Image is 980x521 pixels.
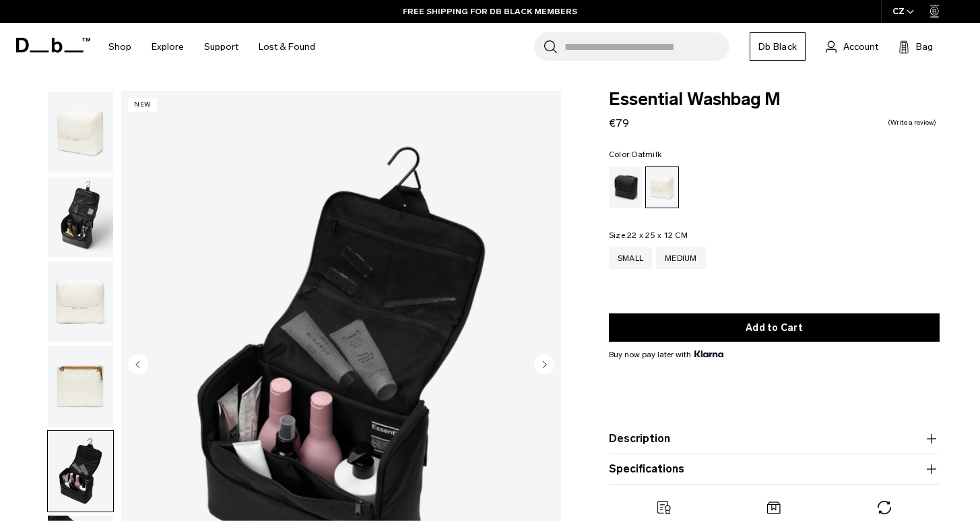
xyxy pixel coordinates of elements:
span: 22 x 25 x 12 CM [627,231,688,240]
a: Oatmilk [645,166,679,208]
span: Oatmilk [631,150,661,159]
img: {"height" => 20, "alt" => "Klarna"} [694,350,723,357]
img: Essential Washbag M Oatmilk [48,431,113,512]
a: Medium [656,247,706,269]
button: Add to Cart [609,313,940,342]
img: Essential Washbag M Oatmilk [48,177,113,257]
span: €79 [609,117,629,129]
a: Account [826,38,878,55]
span: Bag [916,40,933,54]
img: Essential Washbag M Oatmilk [48,92,113,173]
button: Essential Washbag M Oatmilk [47,430,114,512]
nav: Main Navigation [98,23,325,71]
a: Small [609,247,652,269]
p: New [128,98,157,112]
button: Previous slide [128,355,148,377]
button: Description [609,431,940,447]
span: Buy now pay later with [609,348,723,361]
a: Db Black [750,32,806,61]
button: Specifications [609,461,940,477]
button: Essential Washbag M Oatmilk [47,176,114,258]
a: Black Out [609,166,643,208]
a: Support [204,23,238,71]
a: Lost & Found [259,23,315,71]
legend: Size: [609,231,688,239]
button: Essential Washbag M Oatmilk [47,91,114,173]
button: Bag [899,38,933,55]
img: Essential Washbag M Oatmilk [48,262,113,342]
span: Essential Washbag M [609,91,940,109]
a: Write a review [888,119,936,126]
a: Explore [152,23,184,71]
span: Account [843,40,878,54]
button: Essential Washbag M Oatmilk [47,345,114,427]
legend: Color: [609,150,661,158]
a: Shop [108,23,131,71]
a: FREE SHIPPING FOR DB BLACK MEMBERS [403,5,577,18]
button: Essential Washbag M Oatmilk [47,261,114,343]
img: Essential Washbag M Oatmilk [48,346,113,427]
button: Next slide [534,355,554,377]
